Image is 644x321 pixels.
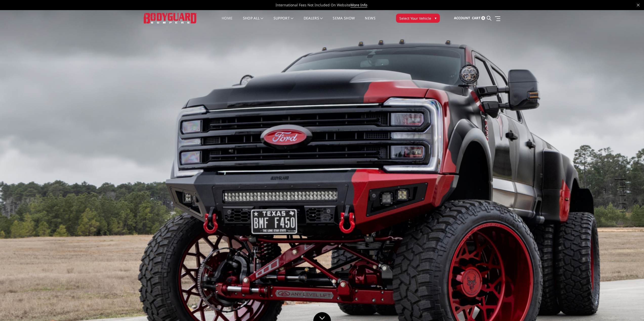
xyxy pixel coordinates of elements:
[304,16,323,26] a: Dealers
[454,11,470,25] a: Account
[621,204,626,212] button: 5 of 5
[454,16,470,20] span: Account
[274,16,294,26] a: Support
[619,297,644,321] iframe: Chat Widget
[399,16,431,21] span: Select Your Vehicle
[313,312,331,321] a: Click to Down
[243,16,263,26] a: shop all
[621,180,626,188] button: 2 of 5
[365,16,375,26] a: News
[481,16,485,20] span: 0
[472,11,485,25] a: Cart 0
[435,15,437,21] span: ▾
[621,172,626,180] button: 1 of 5
[350,3,367,8] a: More Info
[472,16,481,20] span: Cart
[396,14,440,23] button: Select Your Vehicle
[621,188,626,196] button: 3 of 5
[222,16,233,26] a: Home
[621,196,626,204] button: 4 of 5
[144,13,197,23] img: BODYGUARD BUMPERS
[333,16,355,26] a: SEMA Show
